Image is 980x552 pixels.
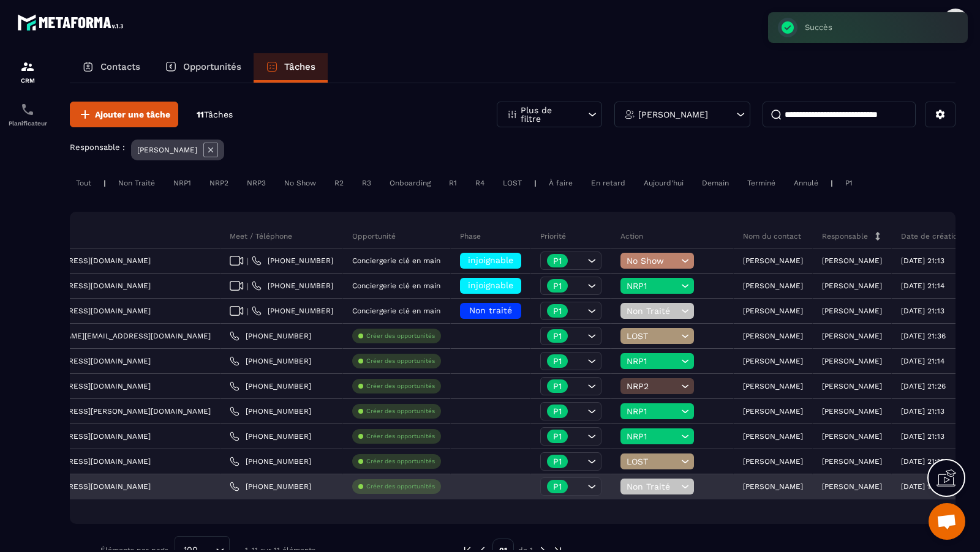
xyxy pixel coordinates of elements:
[553,282,562,290] p: P1
[743,231,801,241] p: Nom du contact
[553,256,562,265] p: P1
[366,457,435,466] p: Créer des opportunités
[743,282,803,290] p: [PERSON_NAME]
[901,332,946,340] p: [DATE] 21:36
[553,357,562,365] p: P1
[741,176,782,190] div: Terminé
[627,482,678,491] span: Non Traité
[540,231,566,241] p: Priorité
[104,179,106,187] p: |
[252,281,333,291] a: [PHONE_NUMBER]
[247,307,249,316] span: |
[627,356,678,366] span: NRP1
[469,305,512,315] span: Non traité
[352,256,440,265] p: Conciergerie clé en main
[254,53,328,83] a: Tâches
[627,381,678,391] span: NRP2
[230,406,311,416] a: [PHONE_NUMBER]
[352,231,396,241] p: Opportunité
[627,281,678,291] span: NRP1
[822,432,882,441] p: [PERSON_NAME]
[696,176,735,190] div: Demain
[352,282,440,290] p: Conciergerie clé en main
[534,179,537,187] p: |
[901,432,944,441] p: [DATE] 21:13
[230,381,311,391] a: [PHONE_NUMBER]
[901,282,944,290] p: [DATE] 21:14
[112,176,161,190] div: Non Traité
[366,407,435,416] p: Créer des opportunités
[627,331,678,341] span: LOST
[167,176,197,190] div: NRP1
[743,332,803,340] p: [PERSON_NAME]
[230,457,311,466] a: [PHONE_NUMBER]
[521,106,575,123] p: Plus de filtre
[70,176,97,190] div: Tout
[553,432,562,441] p: P1
[366,332,435,340] p: Créer des opportunités
[183,61,241,72] p: Opportunités
[203,176,235,190] div: NRP2
[585,176,631,190] div: En retard
[743,457,803,466] p: [PERSON_NAME]
[137,146,197,154] p: [PERSON_NAME]
[553,382,562,390] p: P1
[247,282,249,291] span: |
[901,407,944,416] p: [DATE] 21:13
[352,307,440,315] p: Conciergerie clé en main
[901,457,944,466] p: [DATE] 21:13
[553,457,562,466] p: P1
[627,431,678,441] span: NRP1
[230,356,311,366] a: [PHONE_NUMBER]
[638,110,708,119] p: [PERSON_NAME]
[822,307,882,315] p: [PERSON_NAME]
[230,431,311,441] a: [PHONE_NUMBER]
[20,102,35,117] img: scheduler
[788,176,824,190] div: Annulé
[822,382,882,390] p: [PERSON_NAME]
[743,482,803,491] p: [PERSON_NAME]
[204,110,233,119] span: Tâches
[743,382,803,390] p: [PERSON_NAME]
[901,357,944,365] p: [DATE] 21:14
[3,50,52,93] a: formationformationCRM
[743,432,803,441] p: [PERSON_NAME]
[627,256,678,266] span: No Show
[20,59,35,74] img: formation
[230,231,292,241] p: Meet / Téléphone
[252,306,333,316] a: [PHONE_NUMBER]
[95,108,170,121] span: Ajouter une tâche
[822,357,882,365] p: [PERSON_NAME]
[241,176,272,190] div: NRP3
[70,53,153,83] a: Contacts
[929,503,965,540] div: Ouvrir le chat
[247,256,249,266] span: |
[284,61,315,72] p: Tâches
[553,407,562,416] p: P1
[328,176,350,190] div: R2
[543,176,579,190] div: À faire
[468,280,513,290] span: injoignable
[627,457,678,466] span: LOST
[620,231,643,241] p: Action
[366,432,435,441] p: Créer des opportunités
[230,482,311,491] a: [PHONE_NUMBER]
[460,231,481,241] p: Phase
[553,482,562,491] p: P1
[443,176,463,190] div: R1
[743,256,803,265] p: [PERSON_NAME]
[366,382,435,390] p: Créer des opportunités
[822,457,882,466] p: [PERSON_NAME]
[822,256,882,265] p: [PERSON_NAME]
[743,357,803,365] p: [PERSON_NAME]
[278,176,322,190] div: No Show
[100,61,140,72] p: Contacts
[383,176,437,190] div: Onboarding
[197,109,233,121] p: 11
[497,176,528,190] div: LOST
[627,406,678,416] span: NRP1
[638,176,690,190] div: Aujourd'hui
[366,482,435,491] p: Créer des opportunités
[822,282,882,290] p: [PERSON_NAME]
[822,407,882,416] p: [PERSON_NAME]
